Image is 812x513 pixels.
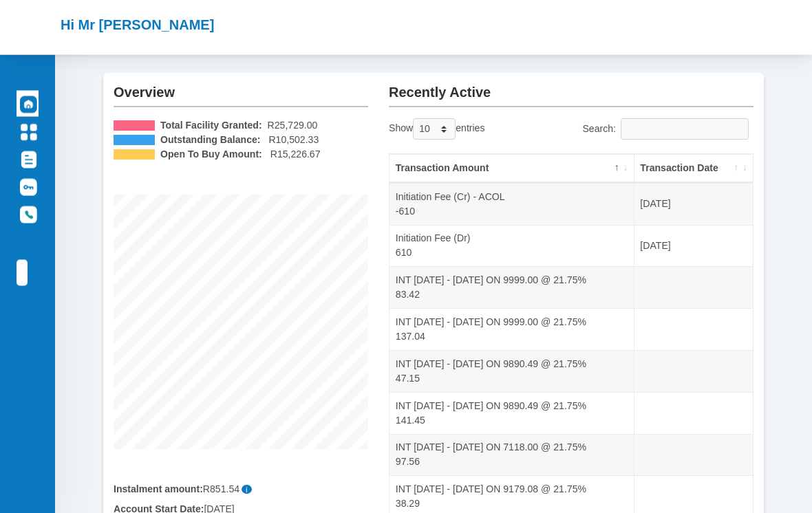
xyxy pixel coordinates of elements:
b: Total Facility Granted: [160,119,262,133]
td: Initiation Fee (Dr) 610 [389,226,634,268]
b: Open To Buy Amount: [160,148,262,162]
select: Showentries [413,119,456,140]
th: Transaction Amount: activate to sort column descending [389,155,634,184]
td: INT [DATE] - [DATE] ON 7118.00 @ 21.75% 97.56 [389,435,634,477]
a: Documents [17,146,39,172]
span: R10,502.33 [268,133,319,148]
label: Search: [582,119,754,140]
h2: Hi Mr [PERSON_NAME] [61,17,214,33]
h2: Overview [114,74,368,101]
span: R15,226.67 [270,148,321,162]
td: INT [DATE] - [DATE] ON 9999.00 @ 21.75% 83.42 [389,267,634,309]
a: Update Password [17,173,39,199]
input: Search: [621,119,749,140]
div: R851.54 [114,483,368,497]
span: i [242,485,252,494]
td: INT [DATE] - [DATE] ON 9999.00 @ 21.75% 137.04 [389,309,634,351]
th: Transaction Date: activate to sort column ascending [634,155,753,184]
h2: Recently Active [389,74,754,101]
td: INT [DATE] - [DATE] ON 9890.49 @ 21.75% 47.15 [389,351,634,393]
b: Outstanding Balance: [160,133,261,148]
td: Initiation Fee (Cr) - ACOL -610 [389,184,634,226]
a: Dashboard [17,91,39,117]
td: [DATE] [634,226,753,268]
td: [DATE] [634,184,753,226]
a: Logout [17,260,28,286]
a: Contact Us [17,201,39,227]
b: Instalment amount: [114,484,203,495]
span: R25,729.00 [268,119,318,133]
td: INT [DATE] - [DATE] ON 9890.49 @ 21.75% 141.45 [389,393,634,435]
label: Show entries [389,119,484,140]
a: Manage Account [17,118,39,144]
